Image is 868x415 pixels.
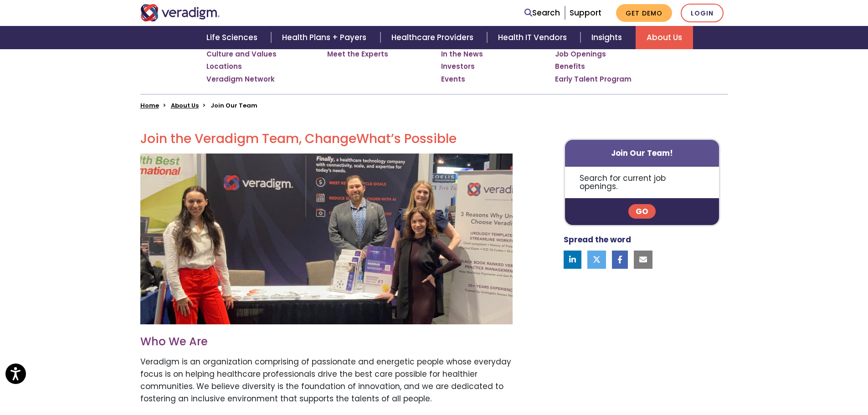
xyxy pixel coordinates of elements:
[565,167,719,198] p: Search for current job openings.
[681,4,724,22] a: Login
[206,50,277,59] a: Culture and Values
[524,7,560,19] a: Search
[206,75,275,84] a: Veradigm Network
[206,62,242,71] a: Locations
[616,4,672,22] a: Get Demo
[140,131,513,147] h2: Join the Veradigm Team, Change
[555,62,585,71] a: Benefits
[611,148,673,159] strong: Join Our Team!
[171,101,199,110] a: About Us
[271,26,380,49] a: Health Plans + Payers
[140,335,513,348] h3: Who We Are
[628,204,656,219] a: Go
[140,356,513,405] p: Veradigm is an organization comprising of passionate and energetic people whose everyday focus is...
[564,234,631,245] strong: Spread the word
[636,26,693,49] a: About Us
[140,101,159,110] a: Home
[441,62,475,71] a: Investors
[441,75,465,84] a: Events
[195,26,271,49] a: Life Sciences
[380,26,487,49] a: Healthcare Providers
[555,75,632,84] a: Early Talent Program
[555,50,606,59] a: Job Openings
[140,4,220,21] img: Veradigm logo
[580,26,636,49] a: Insights
[356,130,457,148] span: What’s Possible
[570,7,601,18] a: Support
[441,50,483,59] a: In the News
[327,50,388,59] a: Meet the Experts
[487,26,580,49] a: Health IT Vendors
